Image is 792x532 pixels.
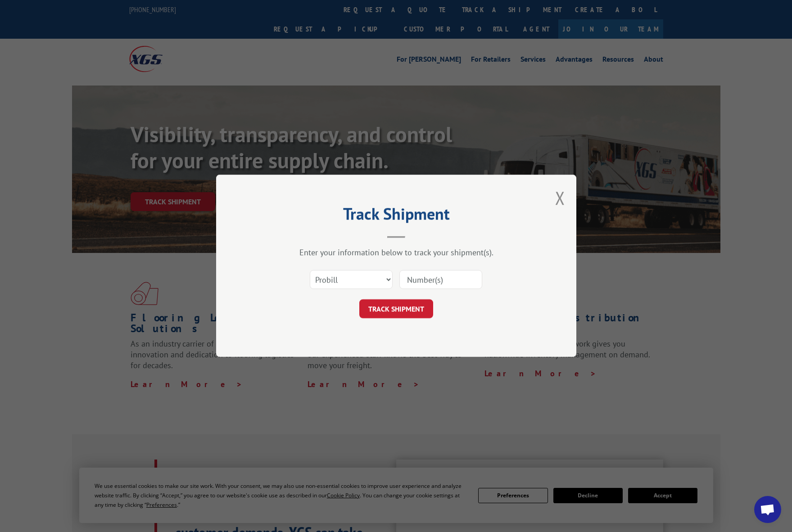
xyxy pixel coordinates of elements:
button: Close modal [555,186,565,210]
a: Open chat [754,496,781,523]
h2: Track Shipment [261,207,531,225]
button: TRACK SHIPMENT [359,300,433,319]
div: Enter your information below to track your shipment(s). [261,248,531,258]
input: Number(s) [399,271,482,289]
